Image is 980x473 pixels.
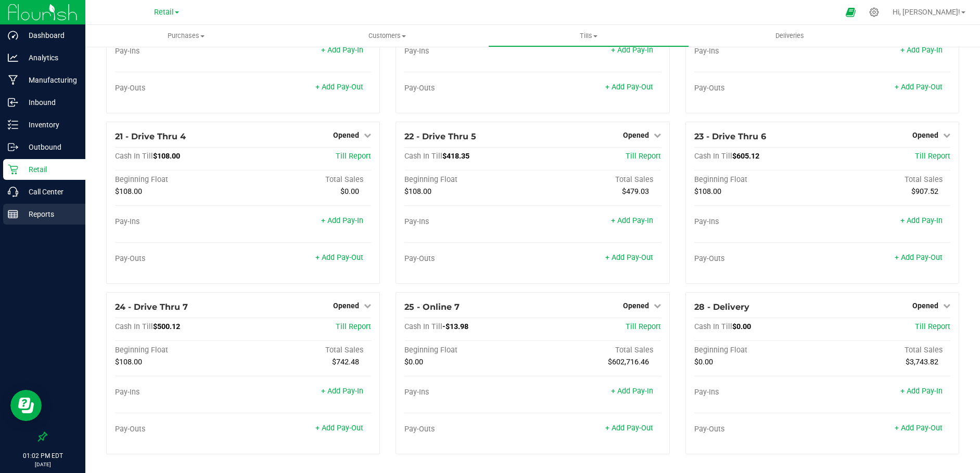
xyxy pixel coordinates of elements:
[115,388,243,397] div: Pay-Ins
[8,187,18,197] inline-svg: Call Center
[732,152,759,161] span: $605.12
[622,187,649,196] span: $479.03
[694,302,749,312] span: 28 - Delivery
[694,322,732,331] span: Cash In Till
[404,47,532,56] div: Pay-Ins
[839,2,862,22] span: Open Ecommerce Menu
[694,254,822,264] div: Pay-Outs
[489,31,689,41] span: Tills
[694,47,822,56] div: Pay-Ins
[605,253,653,262] a: + Add Pay-Out
[626,152,661,161] a: Till Report
[605,424,653,432] a: + Add Pay-Out
[115,358,142,366] span: $108.00
[37,431,48,442] label: Pin the sidebar to full width on large screens
[623,131,649,139] span: Opened
[115,132,186,141] span: 21 - Drive Thru 4
[18,96,81,109] p: Inbound
[333,301,359,310] span: Opened
[243,175,371,185] div: Total Sales
[404,346,532,355] div: Beginning Float
[8,209,18,219] inline-svg: Reports
[626,322,661,331] a: Till Report
[694,132,766,141] span: 23 - Drive Thru 6
[332,358,359,366] span: $742.48
[8,97,18,108] inline-svg: Inbound
[18,29,81,42] p: Dashboard
[900,46,943,55] a: + Add Pay-In
[315,253,363,262] a: + Add Pay-Out
[915,152,950,161] a: Till Report
[154,8,174,17] span: Retail
[18,51,81,64] p: Analytics
[694,175,822,185] div: Beginning Float
[85,25,287,47] a: Purchases
[5,461,81,468] p: [DATE]
[732,322,751,331] span: $0.00
[153,322,180,331] span: $500.12
[761,31,818,41] span: Deliveries
[321,387,363,396] a: + Add Pay-In
[694,152,732,161] span: Cash In Till
[321,216,363,225] a: + Add Pay-In
[404,84,532,93] div: Pay-Outs
[895,424,943,432] a: + Add Pay-Out
[694,425,822,434] div: Pay-Outs
[608,358,649,366] span: $602,716.46
[404,152,442,161] span: Cash In Till
[893,8,960,16] span: Hi, [PERSON_NAME]!
[689,25,890,47] a: Deliveries
[694,217,822,227] div: Pay-Ins
[10,390,42,421] iframe: Resource center
[442,152,469,161] span: $418.35
[532,175,660,185] div: Total Sales
[611,387,653,396] a: + Add Pay-In
[694,358,713,366] span: $0.00
[912,301,938,310] span: Opened
[694,388,822,397] div: Pay-Ins
[915,322,950,331] a: Till Report
[333,131,359,139] span: Opened
[336,152,371,161] a: Till Report
[8,75,18,85] inline-svg: Manufacturing
[906,358,938,366] span: $3,743.82
[115,322,153,331] span: Cash In Till
[611,216,653,225] a: + Add Pay-In
[115,47,243,56] div: Pay-Ins
[18,208,81,220] p: Reports
[404,358,423,366] span: $0.00
[115,84,243,93] div: Pay-Outs
[8,120,18,130] inline-svg: Inventory
[404,322,442,331] span: Cash In Till
[18,119,81,131] p: Inventory
[115,187,142,196] span: $108.00
[911,187,938,196] span: $907.52
[900,216,943,225] a: + Add Pay-In
[340,187,359,196] span: $0.00
[8,164,18,175] inline-svg: Retail
[8,30,18,41] inline-svg: Dashboard
[623,301,649,310] span: Opened
[5,451,81,461] p: 01:02 PM EDT
[315,83,363,91] a: + Add Pay-Out
[442,322,468,331] span: -$13.98
[611,46,653,55] a: + Add Pay-In
[895,83,943,91] a: + Add Pay-Out
[605,83,653,91] a: + Add Pay-Out
[315,424,363,432] a: + Add Pay-Out
[404,302,460,312] span: 25 - Online 7
[243,346,371,355] div: Total Sales
[8,142,18,152] inline-svg: Outbound
[336,322,371,331] a: Till Report
[18,163,81,176] p: Retail
[8,52,18,63] inline-svg: Analytics
[694,346,822,355] div: Beginning Float
[912,131,938,139] span: Opened
[115,302,188,312] span: 24 - Drive Thru 7
[404,388,532,397] div: Pay-Ins
[404,132,476,141] span: 22 - Drive Thru 5
[115,425,243,434] div: Pay-Outs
